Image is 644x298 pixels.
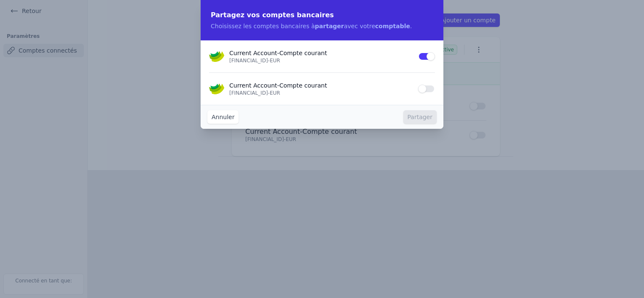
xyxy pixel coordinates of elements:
strong: partager [315,23,344,29]
p: Current Account - Compte courant [229,81,413,90]
strong: comptable [375,23,410,29]
h2: Partagez vos comptes bancaires [211,10,433,20]
button: Annuler [207,110,239,124]
p: [FINANCIAL_ID] - EUR [229,57,413,64]
p: Current Account - Compte courant [229,49,413,57]
button: Partager [403,110,437,124]
p: Choisissez les comptes bancaires à avec votre . [211,22,433,30]
p: [FINANCIAL_ID] - EUR [229,90,413,96]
